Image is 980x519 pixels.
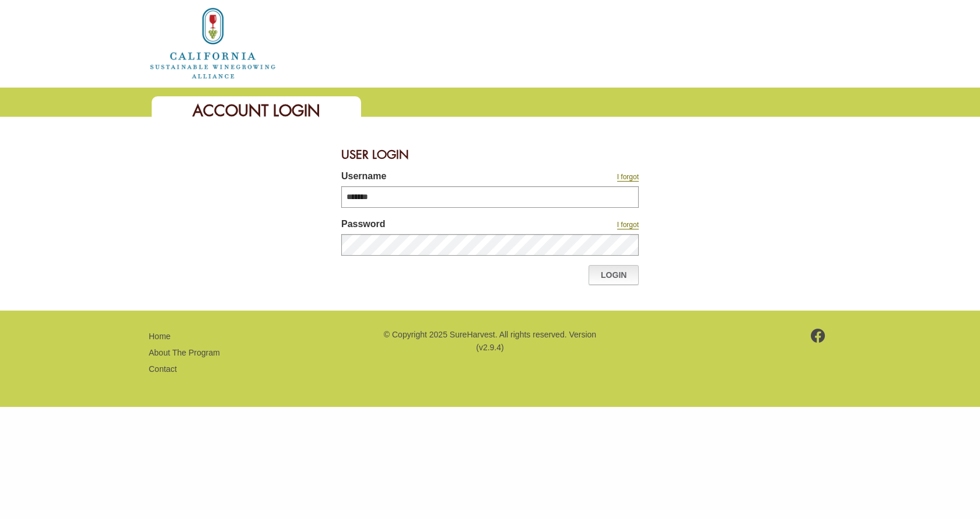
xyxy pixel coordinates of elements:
a: I forgot [617,221,639,229]
div: User Login [341,140,639,169]
a: Login [589,265,639,285]
p: © Copyright 2025 SureHarvest. All rights reserved. Version (v2.9.4) [382,328,598,354]
a: Contact [149,364,177,374]
label: Password [341,217,534,234]
label: Username [341,169,534,186]
a: I forgot [617,173,639,182]
a: About The Program [149,348,220,357]
a: Home [149,332,170,341]
span: Account Login [192,100,320,121]
img: logo_cswa2x.png [149,6,277,81]
img: footer-facebook.png [811,329,825,343]
a: Home [149,37,277,47]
